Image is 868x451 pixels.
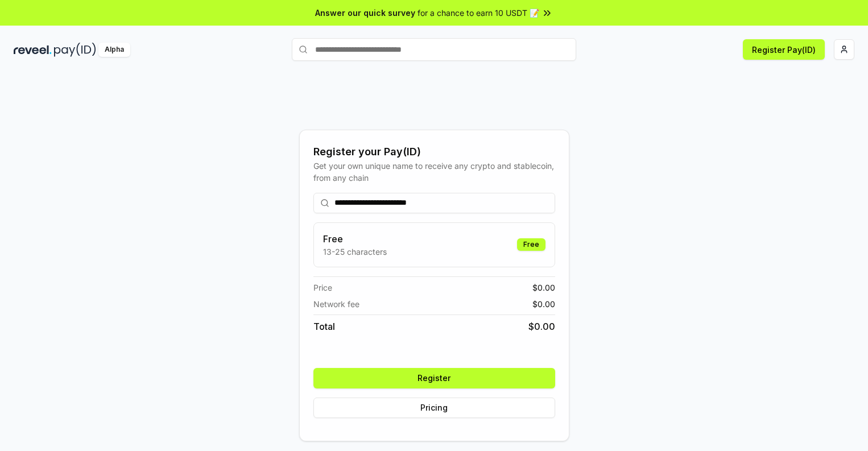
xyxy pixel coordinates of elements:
[14,43,52,57] img: reveel_dark
[313,320,335,333] span: Total
[517,238,545,251] div: Free
[418,7,539,19] span: for a chance to earn 10 USDT 📝
[315,7,415,19] span: Answer our quick survey
[532,298,555,310] span: $ 0.00
[743,39,825,60] button: Register Pay(ID)
[313,368,555,388] button: Register
[532,282,555,293] span: $ 0.00
[54,43,96,57] img: pay_id
[313,282,332,293] span: Price
[313,160,555,184] div: Get your own unique name to receive any crypto and stablecoin, from any chain
[313,298,359,310] span: Network fee
[98,43,130,57] div: Alpha
[528,320,555,333] span: $ 0.00
[313,398,555,418] button: Pricing
[313,144,555,160] div: Register your Pay(ID)
[323,246,387,258] p: 13-25 characters
[323,232,387,246] h3: Free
